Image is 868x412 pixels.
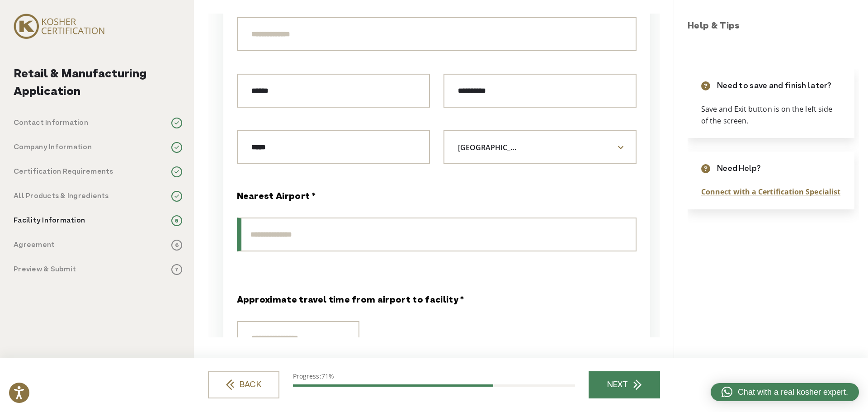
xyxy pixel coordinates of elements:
span: Chat with a real kosher expert. [738,386,848,398]
p: Need to save and finish later? [717,80,832,92]
a: Connect with a Certification Specialist [701,187,840,197]
span: 5 [171,215,182,226]
p: Contact Information [14,118,88,128]
a: Chat with a real kosher expert. [711,383,859,401]
span: United States [444,140,540,155]
label: Approximate travel time from airport to facility * [237,294,464,308]
p: Preview & Submit [14,264,76,275]
p: Company Information [14,142,92,153]
h2: Retail & Manufacturing Application [14,66,182,101]
p: Certification Requirements [14,166,113,177]
span: United States [443,130,637,164]
span: 6 [171,240,182,251]
h3: Help & Tips [688,20,859,33]
p: All Products & Ingredients [14,191,109,202]
span: 71% [321,372,334,380]
a: BACK [208,371,279,398]
p: Progress: [293,371,575,381]
p: Facility Information [14,215,85,226]
label: Nearest Airport * [237,190,316,204]
p: Save and Exit button is on the left side of the screen. [701,104,841,127]
p: Need Help? [717,163,761,175]
a: NEXT [589,371,660,398]
p: Agreement [14,240,55,251]
span: 7 [171,264,182,275]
